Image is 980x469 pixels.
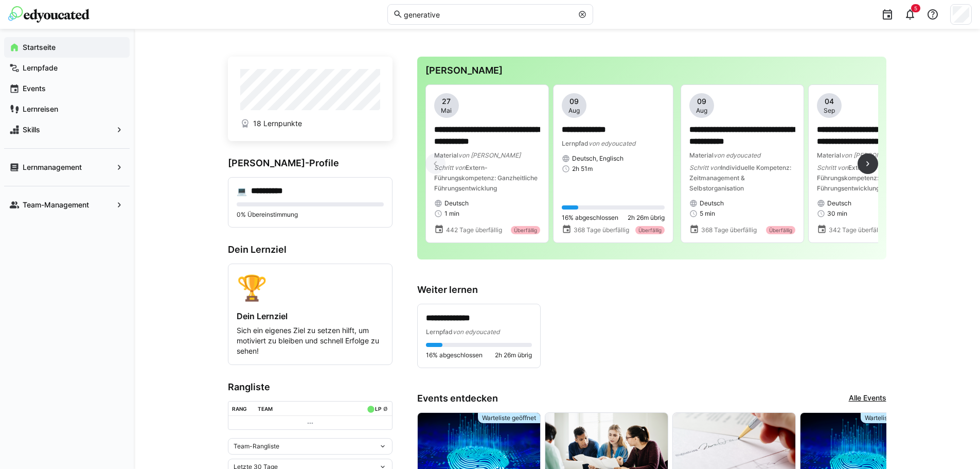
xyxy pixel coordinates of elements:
a: Alle Events [849,393,886,404]
h3: Weiter lernen [417,284,886,296]
input: Skills und Lernpfade durchsuchen… [403,10,573,19]
div: 💻️ [237,186,247,196]
span: 368 Tage überfällig [574,226,629,234]
span: 368 Tage überfällig [701,226,757,234]
span: Schritt von [434,164,466,171]
div: LP [375,406,381,412]
span: Warteliste geöffnet [482,414,536,422]
div: Überfällig [766,226,795,234]
span: 2h 51m [572,165,593,173]
span: 2h 26m übrig [495,351,532,359]
h3: [PERSON_NAME]-Profile [228,158,393,169]
h3: [PERSON_NAME] [425,65,878,76]
h4: Dein Lernziel [237,311,384,321]
span: 09 [697,96,706,107]
span: Mai [441,107,452,115]
span: Material [817,151,841,159]
span: von [PERSON_NAME] [458,151,521,159]
span: 27 [442,96,451,107]
span: Extern- Führungskompetenz: Ganzheitliche Führungsentwicklung [434,164,538,192]
div: Team [258,406,273,412]
div: Rang [232,406,247,412]
span: Sep [824,107,835,115]
h3: Events entdecken [417,393,498,404]
span: Lernpfad [562,140,589,147]
span: Warteliste geöffnet [865,414,919,422]
span: von [PERSON_NAME] [841,151,903,159]
span: 16% abgeschlossen [562,214,618,222]
span: 342 Tage überfällig [829,226,885,234]
span: Individuelle Kompetenz: Zeitmanagement & Selbstorganisation [689,164,791,192]
span: 30 min [827,210,847,218]
span: Material [434,151,458,159]
div: Überfällig [635,226,665,234]
div: 🏆 [237,272,384,303]
span: 1 min [444,210,459,218]
h3: Rangliste [228,381,393,393]
span: 04 [825,96,834,107]
span: 16% abgeschlossen [426,351,483,359]
span: 09 [569,96,579,107]
span: von edyoucated [453,328,500,336]
span: Extern- Führungskompetenz: Ganzheitliche Führungsentwicklung [817,164,920,192]
span: Deutsch [444,199,469,207]
span: 2h 26m übrig [628,214,665,222]
span: 5 min [700,210,715,218]
span: Deutsch, Englisch [572,154,623,163]
span: Deutsch [827,199,851,207]
span: 5 [914,5,917,11]
span: von edyoucated [714,151,760,159]
span: Lernpfad [426,328,453,336]
p: Sich ein eigenes Ziel zu setzen hilft, um motiviert zu bleiben und schnell Erfolge zu sehen! [237,325,384,356]
span: Material [689,151,714,159]
span: Schritt von [689,164,721,171]
div: Überfällig [511,226,540,234]
p: 0% Übereinstimmung [237,211,384,219]
span: Schritt von [817,164,848,171]
a: ø [383,404,388,412]
span: von edyoucated [589,140,635,147]
span: Aug [696,107,707,115]
span: Deutsch [700,199,724,207]
span: Team-Rangliste [234,442,279,450]
span: Aug [568,107,580,115]
h3: Dein Lernziel [228,244,393,255]
span: 18 Lernpunkte [253,118,302,129]
span: 442 Tage überfällig [446,226,502,234]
